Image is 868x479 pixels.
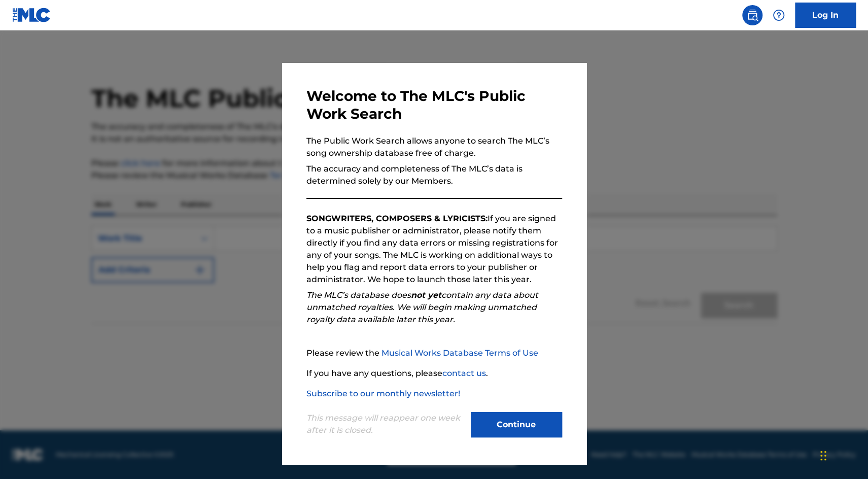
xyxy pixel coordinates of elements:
[306,163,562,187] p: The accuracy and completeness of The MLC’s data is determined solely by our Members.
[306,290,538,324] em: The MLC’s database does contain any data about unmatched royalties. We will begin making unmatche...
[306,87,562,123] h3: Welcome to The MLC's Public Work Search
[746,9,758,21] img: search
[381,348,538,358] a: Musical Works Database Terms of Use
[411,290,441,300] strong: not yet
[795,3,856,28] a: Log In
[306,135,562,159] p: The Public Work Search allows anyone to search The MLC’s song ownership database free of charge.
[471,412,562,437] button: Continue
[306,214,488,223] strong: SONGWRITERS, COMPOSERS & LYRICISTS:
[817,430,868,479] iframe: Chat Widget
[820,440,826,471] div: Drag
[742,5,762,25] a: Public Search
[306,367,562,380] p: If you have any questions, please .
[306,412,465,436] p: This message will reappear one week after it is closed.
[306,347,562,359] p: Please review the
[773,9,785,21] img: help
[12,8,51,22] img: MLC Logo
[306,389,460,398] a: Subscribe to our monthly newsletter!
[769,5,789,25] div: Help
[442,368,486,378] a: contact us
[306,213,562,286] p: If you are signed to a music publisher or administrator, please notify them directly if you find ...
